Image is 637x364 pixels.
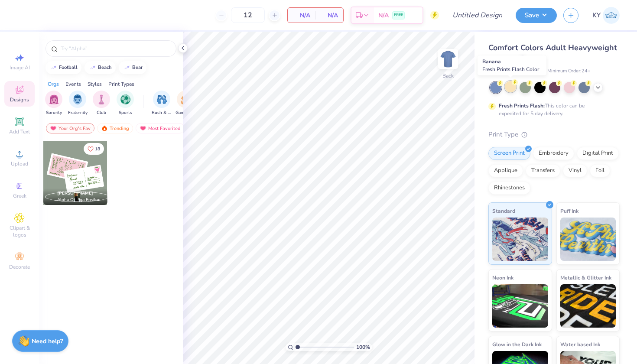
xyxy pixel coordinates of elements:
[152,91,172,116] button: filter button
[108,80,134,88] div: Print Types
[516,8,557,23] button: Save
[117,91,134,116] button: filter button
[97,110,106,116] span: Club
[57,190,93,196] span: [PERSON_NAME]
[499,102,605,117] div: This color can be expedited for 5 day delivery.
[11,160,28,167] span: Upload
[478,55,546,75] div: Banana
[123,65,130,70] img: trend_line.gif
[445,6,509,24] input: Untitled Design
[101,125,108,131] img: trending.gif
[442,72,454,80] div: Back
[50,125,57,131] img: most_fav.gif
[488,130,620,140] div: Print Type
[84,61,116,74] button: beach
[488,147,530,160] div: Screen Print
[175,110,195,116] span: Game Day
[10,96,29,103] span: Designs
[482,66,539,73] span: Fresh Prints Flash Color
[439,50,457,68] img: Back
[84,143,104,155] button: Like
[321,11,338,20] span: N/A
[45,61,81,74] button: football
[394,12,403,18] span: FREE
[50,65,57,70] img: trend_line.gif
[132,65,143,70] div: bear
[4,224,35,238] span: Clipart & logos
[119,61,146,74] button: bear
[46,123,94,133] div: Your Org's Fav
[577,147,619,160] div: Digital Print
[293,11,310,20] span: N/A
[88,80,102,88] div: Styles
[9,128,30,135] span: Add Text
[492,284,548,328] img: Neon Ink
[93,91,110,116] button: filter button
[499,102,545,109] strong: Fresh Prints Flash:
[68,110,88,116] span: Fraternity
[488,182,530,195] div: Rhinestones
[97,94,106,104] img: Club Image
[152,110,172,116] span: Rush & Bid
[57,197,104,203] span: Alpha Omega Epsilon, [GEOGRAPHIC_DATA][US_STATE]
[157,94,167,104] img: Rush & Bid Image
[73,94,82,104] img: Fraternity Image
[95,147,100,151] span: 18
[590,164,610,177] div: Foil
[492,273,513,282] span: Neon Ink
[136,123,185,133] div: Most Favorited
[120,94,130,104] img: Sports Image
[45,91,62,116] button: filter button
[97,123,133,133] div: Trending
[592,7,620,24] a: KY
[492,218,548,261] img: Standard
[560,218,616,261] img: Puff Ink
[560,206,578,215] span: Puff Ink
[48,80,59,88] div: Orgs
[560,273,611,282] span: Metallic & Glitter Ink
[98,65,112,70] div: beach
[231,7,265,23] input: – –
[560,340,600,349] span: Water based Ink
[60,44,171,53] input: Try "Alpha"
[9,263,30,270] span: Decorate
[492,340,542,349] span: Glow in the Dark Ink
[68,91,88,116] button: filter button
[175,91,195,116] div: filter for Game Day
[356,343,370,351] span: 100 %
[117,91,134,116] div: filter for Sports
[32,337,63,345] strong: Need help?
[533,147,574,160] div: Embroidery
[49,94,59,104] img: Sorority Image
[59,65,78,70] div: football
[10,64,30,71] span: Image AI
[378,11,389,20] span: N/A
[488,42,617,65] span: Comfort Colors Adult Heavyweight T-Shirt
[592,10,601,20] span: KY
[152,91,172,116] div: filter for Rush & Bid
[45,91,62,116] div: filter for Sorority
[68,91,88,116] div: filter for Fraternity
[181,94,191,104] img: Game Day Image
[175,91,195,116] button: filter button
[492,206,515,215] span: Standard
[140,125,146,131] img: most_fav.gif
[89,65,96,70] img: trend_line.gif
[65,80,81,88] div: Events
[119,110,132,116] span: Sports
[603,7,620,24] img: Kiersten York
[93,91,110,116] div: filter for Club
[46,110,62,116] span: Sorority
[526,164,560,177] div: Transfers
[488,164,523,177] div: Applique
[563,164,587,177] div: Vinyl
[560,284,616,328] img: Metallic & Glitter Ink
[13,192,26,199] span: Greek
[547,68,591,75] span: Minimum Order: 24 +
